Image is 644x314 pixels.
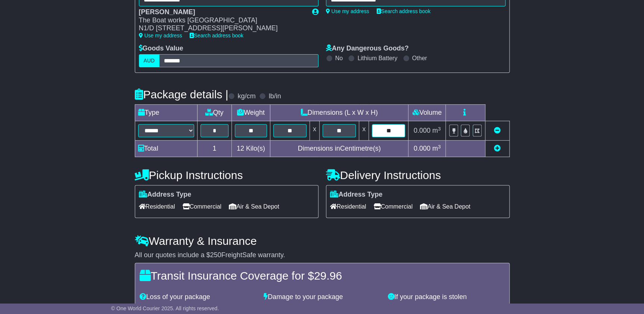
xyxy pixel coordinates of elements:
div: N1/D [STREET_ADDRESS][PERSON_NAME] [139,24,305,33]
td: Weight [232,105,270,121]
span: 250 [210,251,221,259]
label: Any Dangerous Goods? [326,44,409,53]
td: x [359,121,369,141]
td: Volume [408,105,446,121]
div: Loss of your package [136,293,260,301]
span: Commercial [374,201,413,212]
span: 0.000 [414,145,430,152]
div: Damage to your package [260,293,384,301]
h4: Delivery Instructions [326,169,510,181]
td: 1 [197,141,232,157]
label: Address Type [139,191,192,199]
td: Kilo(s) [232,141,270,157]
label: Other [412,55,427,62]
sup: 3 [438,126,441,132]
span: 29.96 [314,270,342,282]
span: Residential [139,201,175,212]
label: Address Type [330,191,383,199]
td: Dimensions in Centimetre(s) [270,141,408,157]
a: Search address book [190,33,243,39]
span: m [432,127,441,134]
a: Use my address [139,33,182,39]
a: Search address book [377,8,430,14]
a: Add new item [494,145,501,152]
td: Total [135,141,197,157]
span: Air & Sea Depot [229,201,279,212]
td: Type [135,105,197,121]
label: lb/in [268,92,281,101]
label: No [335,55,343,62]
span: Air & Sea Depot [420,201,470,212]
a: Remove this item [494,127,501,134]
h4: Pickup Instructions [135,169,318,181]
span: 0.000 [414,127,430,134]
label: Goods Value [139,44,183,53]
span: Residential [330,201,366,212]
span: Commercial [183,201,221,212]
h4: Warranty & Insurance [135,235,510,247]
td: x [309,121,319,141]
div: [PERSON_NAME] [139,8,305,16]
td: Dimensions (L x W x H) [270,105,408,121]
span: © One World Courier 2025. All rights reserved. [111,305,219,311]
td: Qty [197,105,232,121]
h4: Package details | [135,88,228,101]
span: m [432,145,441,152]
sup: 3 [438,144,441,150]
h4: Transit Insurance Coverage for $ [140,270,505,282]
label: Lithium Battery [357,55,397,62]
a: Use my address [326,8,369,14]
div: All our quotes include a $ FreightSafe warranty. [135,251,510,259]
span: 12 [237,145,244,152]
label: AUD [139,54,160,67]
div: If your package is stolen [384,293,508,301]
label: kg/cm [237,92,255,101]
div: The Boat works [GEOGRAPHIC_DATA] [139,16,305,25]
